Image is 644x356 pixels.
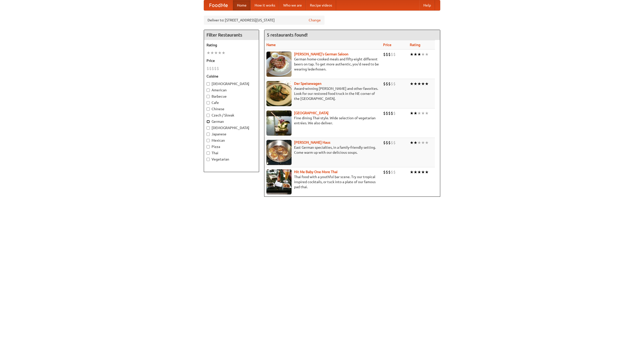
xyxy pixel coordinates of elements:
input: Czech / Slovak [207,114,210,117]
p: Fine dining Thai-style. Wide selection of vegetarian entrées. We also deliver. [266,115,379,126]
li: $ [209,66,212,71]
li: ★ [414,110,417,116]
li: $ [391,52,393,57]
li: ★ [414,169,417,175]
li: $ [391,81,393,87]
input: Barbecue [207,95,210,98]
a: Who we are [279,0,306,10]
input: American [207,89,210,92]
label: Mexican [207,138,256,143]
img: speisewagen.jpg [266,81,292,106]
li: $ [212,66,214,71]
li: ★ [218,50,222,56]
input: Japanese [207,133,210,136]
h5: Price [207,58,256,63]
label: Chinese [207,106,256,111]
label: [DEMOGRAPHIC_DATA] [207,81,256,86]
li: $ [383,81,386,87]
li: ★ [425,81,429,87]
input: [DEMOGRAPHIC_DATA] [207,82,210,86]
li: $ [383,52,386,57]
b: Hit Me Baby One More Thai [294,170,338,174]
ng-pluralize: 5 restaurants found! [267,32,308,37]
li: ★ [425,169,429,175]
input: Vegetarian [207,158,210,161]
li: ★ [417,110,421,116]
li: ★ [421,169,425,175]
li: ★ [421,110,425,116]
li: $ [386,110,388,116]
li: $ [391,169,393,175]
li: $ [393,110,396,116]
label: Pizza [207,144,256,149]
li: ★ [425,110,429,116]
a: Recipe videos [306,0,336,10]
li: $ [388,52,391,57]
img: babythai.jpg [266,169,292,194]
label: Barbecue [207,94,256,99]
li: ★ [417,169,421,175]
li: ★ [410,52,414,57]
img: esthers.jpg [266,52,292,77]
li: ★ [421,81,425,87]
li: ★ [417,81,421,87]
li: ★ [414,140,417,145]
b: [PERSON_NAME] Haus [294,140,330,144]
input: Thai [207,151,210,155]
a: Help [419,0,435,10]
li: ★ [414,81,417,87]
input: Chinese [207,107,210,111]
li: ★ [421,52,425,57]
input: Mexican [207,139,210,142]
img: kohlhaus.jpg [266,140,292,165]
li: ★ [410,81,414,87]
li: $ [383,110,386,116]
li: ★ [222,50,225,56]
li: $ [391,110,393,116]
li: $ [386,169,388,175]
li: ★ [414,52,417,57]
li: ★ [210,50,214,56]
li: $ [393,169,396,175]
li: $ [393,52,396,57]
p: German home-cooked meals and fifty-eight different beers on tap. To get more authentic, you'd nee... [266,57,379,72]
li: ★ [410,110,414,116]
h4: Filter Restaurants [204,30,259,40]
li: $ [383,140,386,145]
li: $ [388,110,391,116]
li: $ [207,66,209,71]
li: $ [214,66,217,71]
li: ★ [207,50,210,56]
li: ★ [410,140,414,145]
img: satay.jpg [266,110,292,136]
p: East German specialties, in a family-friendly setting. Come warm up with our delicious soups. [266,145,379,155]
li: $ [388,81,391,87]
h5: Rating [207,43,256,48]
label: Japanese [207,132,256,137]
div: Deliver to: [STREET_ADDRESS][US_STATE] [204,16,325,25]
a: How it works [251,0,279,10]
label: American [207,88,256,93]
li: $ [386,140,388,145]
li: $ [383,169,386,175]
label: German [207,119,256,124]
li: $ [388,169,391,175]
label: [DEMOGRAPHIC_DATA] [207,125,256,130]
a: Change [309,18,321,23]
li: ★ [417,52,421,57]
a: [PERSON_NAME]'s German Saloon [294,52,348,56]
a: [GEOGRAPHIC_DATA] [294,111,329,115]
a: Name [266,43,276,47]
li: $ [386,52,388,57]
li: ★ [214,50,218,56]
li: $ [388,140,391,145]
li: ★ [417,140,421,145]
a: Der Speisewagen [294,82,321,86]
a: FoodMe [204,0,233,10]
li: ★ [421,140,425,145]
a: Rating [410,43,420,47]
li: ★ [425,52,429,57]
